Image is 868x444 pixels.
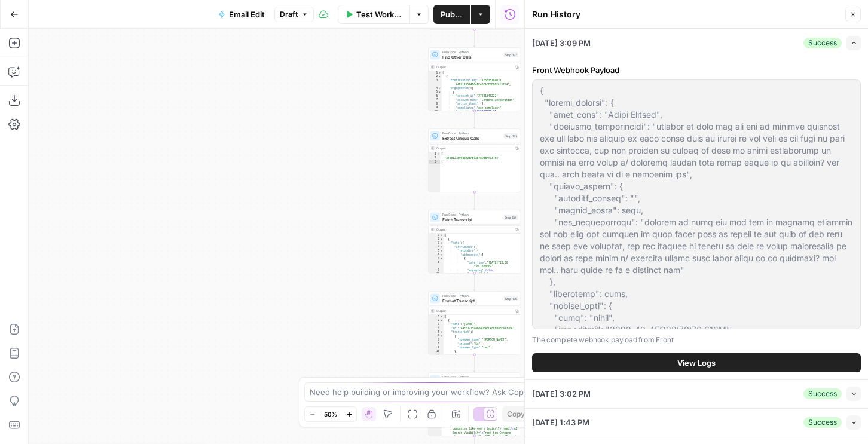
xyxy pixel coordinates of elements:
span: Run Code · Python [442,375,503,379]
div: 9 [429,346,444,350]
div: Success [803,388,842,399]
div: Step 137 [504,52,518,57]
span: Run Code · Python [442,131,502,136]
div: 10 [429,272,444,277]
span: Toggle code folding, rows 6 through 337 [440,253,444,257]
div: 2 [429,75,442,79]
div: 8 [429,102,442,106]
div: 3 [429,79,442,87]
span: Toggle code folding, rows 2 through 65 [438,75,442,79]
div: 10 [429,110,442,114]
span: 50% [324,409,337,419]
div: 2 [429,237,444,241]
g: Edge from step_134 to step_135 [473,274,475,291]
div: 4 [429,245,444,249]
div: Step 134 [503,215,518,220]
div: Run Code · PythonFetch TranscriptStep 134Output[ { "data":{ "attributes":{ "recording":{ "utteran... [428,210,521,274]
g: Edge from step_133 to step_134 [473,192,475,210]
span: Format Transcript [442,298,502,304]
span: Toggle code folding, rows 11 through 15 [440,354,444,358]
span: Find Other Calls [442,54,502,60]
div: 3 [429,241,444,246]
button: Test Workflow [338,5,410,24]
span: [DATE] 1:43 PM [532,417,589,428]
span: View Logs [677,357,716,369]
span: Copy [507,409,525,419]
div: Run Code · PythonExtract Unique CallsStep 133Output[ "A4E0121594B64DEABCAEFED8BFA13764"] [428,129,521,192]
button: Publish [433,5,470,24]
span: Toggle code folding, rows 1 through 118 [440,315,444,319]
div: 9 [429,106,442,110]
div: 5 [429,330,444,335]
div: 11 [429,354,444,358]
div: 8 [429,342,444,346]
div: Step 133 [504,133,518,139]
div: Run Code · PythonFormat TranscriptStep 135Output[ { "date":"[DATE]", "id":"A4E0121594B64DEABCAEFE... [428,292,521,355]
div: Step 135 [504,296,518,301]
span: Toggle code folding, rows 1 through 344 [440,234,444,238]
div: 7 [429,98,442,102]
span: Toggle code folding, rows 4 through 64 [438,87,442,91]
span: Toggle code folding, rows 5 through 63 [438,90,442,94]
g: Edge from step_137 to step_133 [473,111,475,128]
div: Output [436,65,512,69]
div: 9 [429,268,444,272]
div: 1 [429,234,444,238]
span: Fetch Transcript [442,216,502,222]
span: Toggle code folding, rows 3 through 342 [440,241,444,246]
div: 6 [429,94,442,99]
div: Output [436,308,512,313]
span: Run Code · Python [442,293,502,298]
span: Toggle code folding, rows 1 through 3 [436,152,440,157]
span: Email Edit [229,8,265,20]
button: Draft [274,7,314,22]
div: 1 [429,315,444,319]
span: Draft [280,9,298,20]
div: 5 [429,249,444,253]
span: Toggle code folding, rows 5 through 116 [440,330,444,335]
div: 2 [429,156,441,160]
div: Success [803,38,842,48]
div: 2 [429,319,444,323]
span: Run Code · Python [442,212,502,217]
div: 10 [429,350,444,354]
span: Toggle code folding, rows 7 through 21 [440,257,444,261]
span: Toggle code folding, rows 2 through 343 [440,237,444,241]
span: Toggle code folding, rows 4 through 339 [440,245,444,249]
g: Edge from step_60 to step_137 [473,30,475,47]
button: Copy [502,406,530,422]
span: Run Code · Python [442,50,502,54]
div: 1 [429,152,441,157]
span: [DATE] 3:02 PM [532,388,591,400]
div: Success [803,417,842,428]
div: 7 [429,338,444,342]
button: Email Edit [211,5,272,24]
div: Output [436,146,512,151]
span: Toggle code folding, rows 5 through 338 [440,249,444,253]
div: 4 [429,326,444,330]
div: 1 [429,71,442,75]
label: Front Webhook Payload [532,64,861,76]
p: The complete webhook payload from Front [532,334,861,346]
g: Edge from step_135 to step_64 [473,355,475,372]
span: Extract Unique Calls [442,135,502,141]
span: Toggle code folding, rows 1 through 66 [438,71,442,75]
div: Output [436,227,512,232]
div: 8 [429,261,444,268]
span: Toggle code folding, rows 2 through 117 [440,319,444,323]
div: Run Code · PythonCodeStep 64Output{ "draft_id":"msg_2ogok0pm", "draft_content":"Hi Stevi,\nThanks... [428,373,521,436]
div: 6 [429,253,444,257]
div: 3 [429,323,444,327]
span: [DATE] 3:09 PM [532,37,591,49]
span: Publish [441,8,463,20]
span: Test Workflow [356,8,403,20]
div: 6 [429,334,444,338]
div: 4 [429,87,442,91]
button: View Logs [532,353,861,372]
div: 7 [429,257,444,261]
span: Toggle code folding, rows 6 through 10 [440,334,444,338]
div: Run Code · PythonFind Other CallsStep 137Output[ { "continuation_key":"1756387840.0 A4E0121594B64... [428,48,521,111]
div: 5 [429,90,442,94]
div: 3 [429,160,441,164]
